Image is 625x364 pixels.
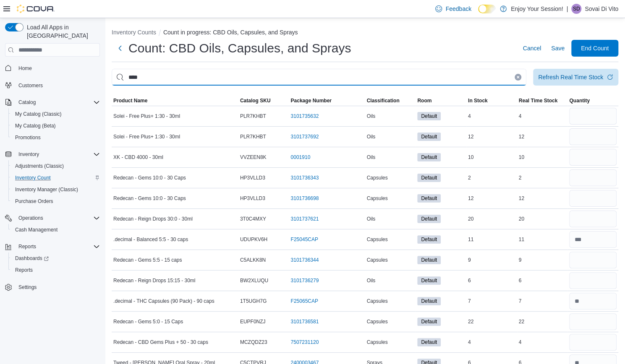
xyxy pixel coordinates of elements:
p: Enjoy Your Session! [511,4,563,14]
span: HP3VLLD3 [240,174,265,181]
span: 3T0C4MXY [240,216,266,222]
span: Product Name [113,97,147,104]
a: My Catalog (Beta) [12,121,59,131]
a: F25045CAP [290,236,318,243]
button: Cash Management [8,224,103,236]
a: 3101736581 [290,318,319,325]
button: Next [112,40,128,57]
span: BW2XLUQU [240,277,268,284]
span: Inventory Count [12,173,100,183]
span: Capsules [366,257,387,263]
button: Refresh Real Time Stock [533,69,618,86]
div: 4 [466,337,517,347]
span: Redecan - Gems 5:5 - 15 caps [113,257,182,263]
span: SD [573,4,580,14]
span: Default [417,235,441,244]
button: Catalog SKU [238,96,289,106]
span: My Catalog (Beta) [15,122,56,129]
button: Save [548,40,568,57]
span: Settings [18,284,37,291]
div: 9 [517,255,568,265]
button: Reports [2,241,103,252]
div: 7 [466,296,517,306]
button: In Stock [466,96,517,106]
span: PLR7KHBT [240,113,266,120]
span: Redecan - Reign Drops 30:0 - 30ml [113,216,193,222]
span: Oils [366,154,375,161]
span: In Stock [468,97,488,104]
button: Inventory Count [8,172,103,184]
span: Promotions [15,134,41,141]
span: Customers [18,82,43,89]
div: 10 [466,152,517,162]
span: Default [421,215,437,223]
button: Promotions [8,132,103,143]
a: Dashboards [8,252,103,264]
span: Reports [12,265,100,275]
a: F25065CAP [290,298,318,304]
span: Default [421,153,437,161]
div: 12 [466,132,517,142]
span: Promotions [12,133,100,143]
span: Oils [366,113,375,120]
span: Dashboards [12,253,100,263]
button: Operations [2,212,103,224]
button: My Catalog (Classic) [8,108,103,120]
span: Capsules [366,339,387,346]
div: 2 [466,173,517,183]
span: Redecan - Reign Drops 15:15 - 30ml [113,277,195,284]
button: Reports [8,264,103,276]
button: Reports [15,242,39,252]
a: 3101736698 [290,195,319,202]
span: Default [421,236,437,243]
div: 2 [517,173,568,183]
span: 1T5UGH7G [240,298,267,304]
img: Cova [17,5,55,13]
span: Home [18,65,32,72]
span: Purchase Orders [15,198,53,205]
a: Purchase Orders [12,196,57,206]
a: Home [15,63,35,73]
span: Redecan - Gems 5:0 - 15 Caps [113,318,183,325]
span: .decimal - THC Capsules (90 Pack) - 90 caps [113,298,214,304]
span: Cash Management [12,225,100,235]
span: Oils [366,216,375,222]
a: Cash Management [12,225,61,235]
span: EUPF0NZJ [240,318,266,325]
a: Adjustments (Classic) [12,161,67,171]
span: My Catalog (Classic) [12,109,100,119]
span: Default [417,297,441,305]
span: Adjustments (Classic) [12,161,100,171]
button: Classification [365,96,416,106]
div: 22 [466,317,517,327]
div: Sovai Di Vito [571,4,581,14]
a: Inventory Manager (Classic) [12,185,81,195]
span: Default [417,276,441,285]
button: Real Time Stock [517,96,568,106]
div: 12 [517,193,568,203]
span: Real Time Stock [519,97,557,104]
span: Room [417,97,431,104]
span: Default [417,112,441,120]
a: 0001910 [290,154,310,161]
nav: An example of EuiBreadcrumbs [112,28,618,38]
button: End Count [571,40,618,57]
span: Solei - Free Plus+ 1:30 - 30ml [113,133,180,140]
span: Solei - Free Plus+ 1:30 - 30ml [113,113,180,120]
span: Default [417,338,441,346]
a: Promotions [12,133,44,143]
span: Operations [15,213,100,223]
a: My Catalog (Classic) [12,109,65,119]
span: Cancel [523,44,541,52]
a: Feedback [432,0,474,17]
button: Inventory Manager (Classic) [8,184,103,195]
button: Operations [15,213,47,223]
span: My Catalog (Beta) [12,121,100,131]
span: Capsules [366,298,387,304]
button: Product Name [112,96,238,106]
nav: Complex example [5,58,100,315]
span: HP3VLLD3 [240,195,265,202]
a: 3101737621 [290,216,319,222]
span: Quantity [569,97,590,104]
button: My Catalog (Beta) [8,120,103,132]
